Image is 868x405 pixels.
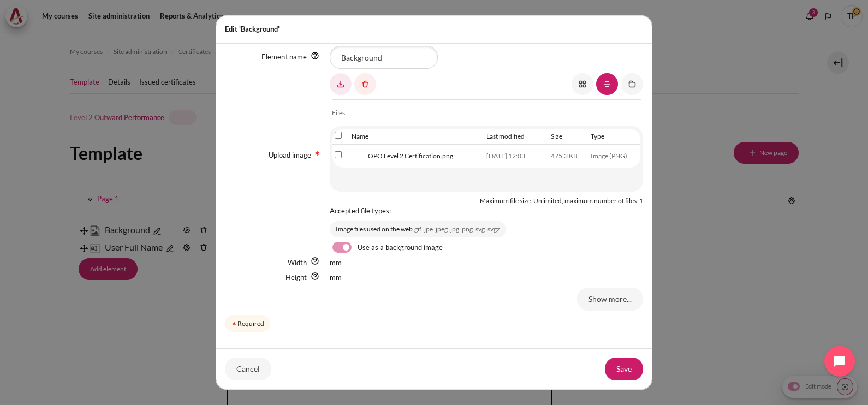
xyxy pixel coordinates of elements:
[225,358,271,380] button: Cancel
[308,51,322,60] a: Help
[352,132,481,141] div: Name
[591,132,638,141] div: Type
[311,51,319,60] img: Help with Element name
[311,257,319,265] img: Help with Width
[486,132,546,141] div: Last modified
[286,272,307,283] label: Height
[225,24,280,35] h5: Edit 'Background'
[313,149,322,158] img: Required
[549,145,588,168] td: 475.3 KB
[349,129,484,145] th: Sort by Name
[352,150,365,163] img: OPO%20Level%202%20Certification.png
[549,129,588,145] th: Sort by Size
[330,272,342,283] div: mm
[225,315,270,332] div: Required
[352,150,453,163] a: OPO Level 2 Certification.png
[231,320,237,327] img: Required field
[484,129,549,145] th: Sort by Last modified
[336,224,500,234] li: Image files used on the web
[588,145,640,168] td: Image (PNG)
[288,258,307,269] label: Width
[484,145,549,168] td: [DATE] 12:03
[368,151,453,161] span: OPO Level 2 Certification.png
[605,358,643,380] button: Save
[308,272,322,281] a: Help
[577,288,643,311] a: Show more...
[308,257,322,265] a: Help
[551,132,586,141] div: Size
[413,225,500,233] small: .gif .jpe .jpeg .jpg .png .svg .svgz
[358,242,443,253] label: Use as a background image
[332,106,345,120] a: Files
[313,150,322,156] span: Required
[261,52,307,61] label: Element name
[330,206,644,217] p: Accepted file types:
[480,196,643,205] span: Maximum file size: Unlimited, maximum number of files: 1
[588,129,640,145] th: Sort by Type
[330,258,342,269] div: mm
[311,272,319,281] img: Help with Height
[269,151,311,159] p: Upload image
